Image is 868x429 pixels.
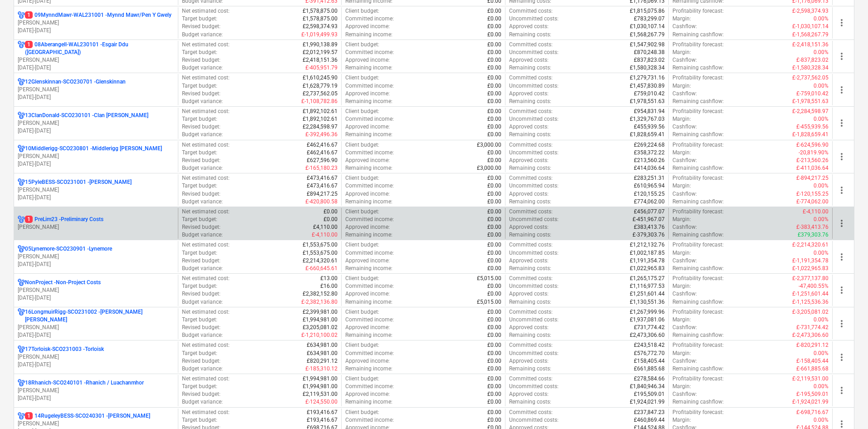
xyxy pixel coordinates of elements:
[814,115,829,123] p: 0.00%
[509,198,551,206] p: Remaining costs :
[634,208,665,216] p: £456,077.07
[672,115,691,123] p: Margin :
[487,31,501,39] p: £0.00
[25,41,174,56] p: 08Aberangell-WAL230101 - Esgair Ddu ([GEOGRAPHIC_DATA])
[672,149,691,157] p: Margin :
[18,145,174,168] div: 10Middlerigg-SCO230801 -Middlerigg [PERSON_NAME][PERSON_NAME][DATE]-[DATE]
[634,149,665,157] p: £358,372.22
[303,108,338,115] p: £1,892,102.61
[792,23,829,30] p: £-1,030,107.14
[487,149,501,157] p: £0.00
[345,23,390,30] p: Approved income :
[792,64,829,72] p: £-1,580,328.34
[509,216,559,223] p: Uncommitted costs :
[672,31,724,39] p: Remaining cashflow :
[182,7,230,15] p: Net estimated cost :
[672,49,691,56] p: Margin :
[25,11,172,19] p: 09MynndMawr-WAL231001 - Mynnd Mawr/Pen Y Gwely
[18,324,174,331] p: [PERSON_NAME]
[823,385,868,429] iframe: Chat Widget
[301,98,338,105] p: £-1,108,782.86
[18,286,174,294] p: [PERSON_NAME]
[303,74,338,82] p: £1,610,245.90
[630,82,665,90] p: £1,457,830.89
[792,108,829,115] p: £-2,284,598.97
[182,190,221,198] p: Revised budget :
[634,141,665,149] p: £269,224.68
[345,82,394,90] p: Committed income :
[301,31,338,39] p: £-1,019,499.93
[487,74,501,82] p: £0.00
[634,174,665,182] p: £283,251.31
[792,41,829,49] p: £-2,418,151.36
[25,216,103,223] p: PreLim23 - Preliminary Costs
[18,387,174,394] p: [PERSON_NAME]
[303,82,338,90] p: £1,628,779.19
[18,186,174,194] p: [PERSON_NAME]
[182,15,217,23] p: Target budget :
[182,174,230,182] p: Net estimated cost :
[18,223,174,231] p: [PERSON_NAME]
[672,216,691,223] p: Margin :
[487,131,501,138] p: £0.00
[182,23,221,30] p: Revised budget :
[672,198,724,206] p: Remaining cashflow :
[487,190,501,198] p: £0.00
[25,216,33,223] span: 1
[345,31,392,39] p: Remaining income :
[634,108,665,115] p: £954,831.94
[509,82,559,90] p: Uncommitted costs :
[25,178,132,186] p: 15PyleBESS-SCO231001 - [PERSON_NAME]
[509,98,551,105] p: Remaining costs :
[487,115,501,123] p: £0.00
[672,98,724,105] p: Remaining cashflow :
[313,223,338,231] p: £4,110.00
[836,251,847,262] span: more_vert
[672,131,724,138] p: Remaining cashflow :
[18,153,174,160] p: [PERSON_NAME]
[307,157,338,164] p: £627,596.90
[345,7,379,15] p: Client budget :
[345,41,379,49] p: Client budget :
[814,49,829,56] p: 0.00%
[25,41,33,48] span: 1
[634,90,665,98] p: £759,010.42
[18,345,25,353] div: Project has multi currencies enabled
[345,149,394,157] p: Committed income :
[18,56,174,64] p: [PERSON_NAME]
[487,64,501,72] p: £0.00
[324,216,338,223] p: £0.00
[25,145,162,153] p: 10Middlerigg-SCO230801 - Middlerigg [PERSON_NAME]
[509,15,559,23] p: Uncommitted costs :
[672,41,724,49] p: Profitability forecast :
[307,190,338,198] p: £894,217.25
[509,164,551,172] p: Remaining costs :
[18,160,174,168] p: [DATE] - [DATE]
[182,56,221,64] p: Revised budget :
[18,78,174,101] div: 12Glenskinnan-SCO230701 -Glenskinnan[PERSON_NAME][DATE]-[DATE]
[509,115,559,123] p: Uncommitted costs :
[25,279,101,286] p: NonProject - Non-Project Costs
[672,90,697,98] p: Cashflow :
[18,194,174,202] p: [DATE] - [DATE]
[18,119,174,127] p: [PERSON_NAME]
[509,108,553,115] p: Committed costs :
[324,208,338,216] p: £0.00
[18,94,174,101] p: [DATE] - [DATE]
[18,308,174,340] div: 16LongmuirRigg-SCO231002 -[PERSON_NAME] [PERSON_NAME][PERSON_NAME][DATE]-[DATE]
[634,157,665,164] p: £213,560.26
[509,141,553,149] p: Committed costs :
[634,198,665,206] p: £774,062.00
[182,164,223,172] p: Budget variance :
[672,157,697,164] p: Cashflow :
[630,41,665,49] p: £1,547,902.98
[630,31,665,39] p: £1,568,267.79
[18,394,174,402] p: [DATE] - [DATE]
[182,74,230,82] p: Net estimated cost :
[803,208,829,216] p: £-4,110.00
[509,182,559,190] p: Uncommitted costs :
[182,82,217,90] p: Target budget :
[345,90,390,98] p: Approved income :
[305,64,338,72] p: £-405,951.79
[18,245,174,268] div: 05Lynemore-SCO230901 -Lynemore[PERSON_NAME][DATE]-[DATE]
